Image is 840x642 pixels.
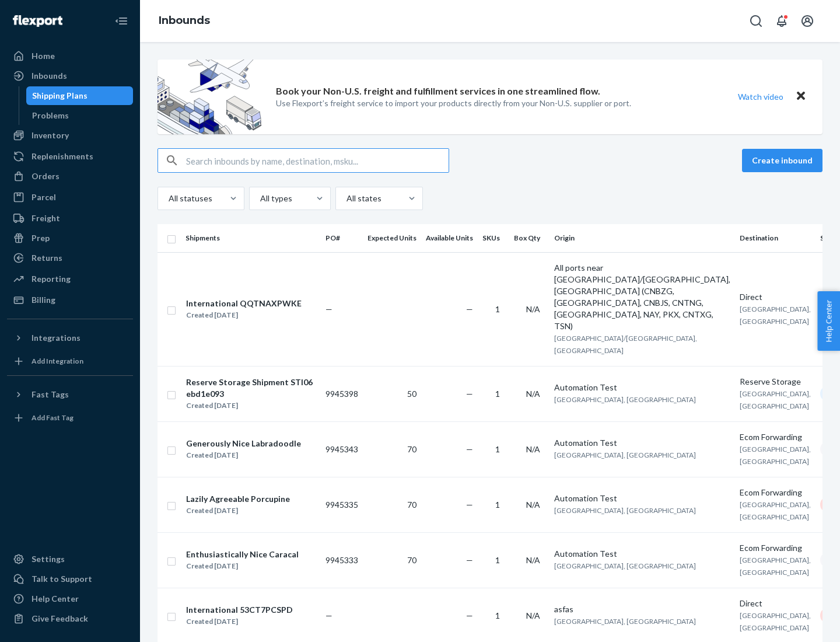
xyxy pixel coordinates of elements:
[526,555,540,565] span: N/A
[325,304,332,314] span: —
[526,304,540,314] span: N/A
[735,224,815,252] th: Destination
[554,451,696,459] span: [GEOGRAPHIC_DATA], [GEOGRAPHIC_DATA]
[32,90,87,102] div: Shipping Plans
[554,382,730,393] div: Automation Test
[7,609,133,628] button: Give Feedback
[526,500,540,510] span: N/A
[186,549,299,560] div: Enthusiastically Nice Caracal
[740,598,811,609] div: Direct
[7,589,133,608] a: Help Center
[466,610,473,620] span: —
[32,252,62,264] div: Returns
[186,438,301,449] div: Generously Nice Labradoodle
[742,149,822,172] button: Create inbound
[26,86,134,105] a: Shipping Plans
[32,130,69,141] div: Inventory
[740,542,811,554] div: Ecom Forwarding
[363,224,421,252] th: Expected Units
[554,548,730,560] div: Automation Test
[186,400,316,411] div: Created [DATE]
[554,493,730,504] div: Automation Test
[186,493,290,505] div: Lazily Agreeable Porcupine
[554,437,730,449] div: Automation Test
[554,395,696,404] span: [GEOGRAPHIC_DATA], [GEOGRAPHIC_DATA]
[149,4,219,38] ol: breadcrumbs
[7,209,133,228] a: Freight
[186,149,449,172] input: Search inbounds by name, destination, msku...
[7,126,133,145] a: Inventory
[549,224,735,252] th: Origin
[7,47,133,65] a: Home
[7,385,133,404] button: Fast Tags
[7,67,133,85] a: Inbounds
[509,224,549,252] th: Box Qty
[466,500,473,510] span: —
[32,191,56,203] div: Parcel
[186,376,316,400] div: Reserve Storage Shipment STI06ebd1e093
[186,298,302,309] div: International QQTNAXPWKE
[321,421,363,477] td: 9945343
[7,352,133,371] a: Add Integration
[7,188,133,207] a: Parcel
[321,532,363,588] td: 9945333
[495,500,500,510] span: 1
[186,616,293,627] div: Created [DATE]
[32,151,93,162] div: Replenishments
[7,167,133,186] a: Orders
[321,366,363,421] td: 9945398
[321,477,363,532] td: 9945335
[186,505,290,517] div: Created [DATE]
[740,445,811,466] span: [GEOGRAPHIC_DATA], [GEOGRAPHIC_DATA]
[526,610,540,620] span: N/A
[186,309,302,321] div: Created [DATE]
[526,444,540,454] span: N/A
[466,304,473,314] span: —
[478,224,509,252] th: SKUs
[740,556,811,577] span: [GEOGRAPHIC_DATA], [GEOGRAPHIC_DATA]
[110,9,133,33] button: Close Navigation
[817,291,840,351] button: Help Center
[407,500,416,510] span: 70
[32,413,73,423] div: Add Fast Tag
[321,224,363,252] th: PO#
[186,604,293,616] div: International 53CT7PCSPD
[276,97,631,109] p: Use Flexport’s freight service to import your products directly from your Non-U.S. supplier or port.
[345,193,346,204] input: All states
[740,431,811,443] div: Ecom Forwarding
[32,573,92,585] div: Talk to Support
[32,389,69,400] div: Fast Tags
[554,506,696,515] span: [GEOGRAPHIC_DATA], [GEOGRAPHIC_DATA]
[7,550,133,568] a: Settings
[554,262,730,332] div: All ports near [GEOGRAPHIC_DATA]/[GEOGRAPHIC_DATA], [GEOGRAPHIC_DATA] (CNBZG, [GEOGRAPHIC_DATA], ...
[526,389,540,399] span: N/A
[7,229,133,247] a: Prep
[730,88,791,105] button: Watch video
[495,610,500,620] span: 1
[407,444,416,454] span: 70
[181,224,321,252] th: Shipments
[32,212,60,224] div: Freight
[186,449,301,461] div: Created [DATE]
[740,389,811,410] span: [GEOGRAPHIC_DATA], [GEOGRAPHIC_DATA]
[466,444,473,454] span: —
[13,15,62,27] img: Flexport logo
[32,613,88,624] div: Give Feedback
[740,611,811,632] span: [GEOGRAPHIC_DATA], [GEOGRAPHIC_DATA]
[32,170,60,182] div: Orders
[186,560,299,572] div: Created [DATE]
[466,555,473,565] span: —
[421,224,478,252] th: Available Units
[32,110,69,121] div: Problems
[32,332,80,344] div: Integrations
[770,9,793,33] button: Open notifications
[740,291,811,303] div: Direct
[554,561,696,570] span: [GEOGRAPHIC_DATA], [GEOGRAPHIC_DATA]
[32,50,55,62] div: Home
[7,329,133,347] button: Integrations
[32,553,65,565] div: Settings
[32,356,83,366] div: Add Integration
[495,555,500,565] span: 1
[7,147,133,166] a: Replenishments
